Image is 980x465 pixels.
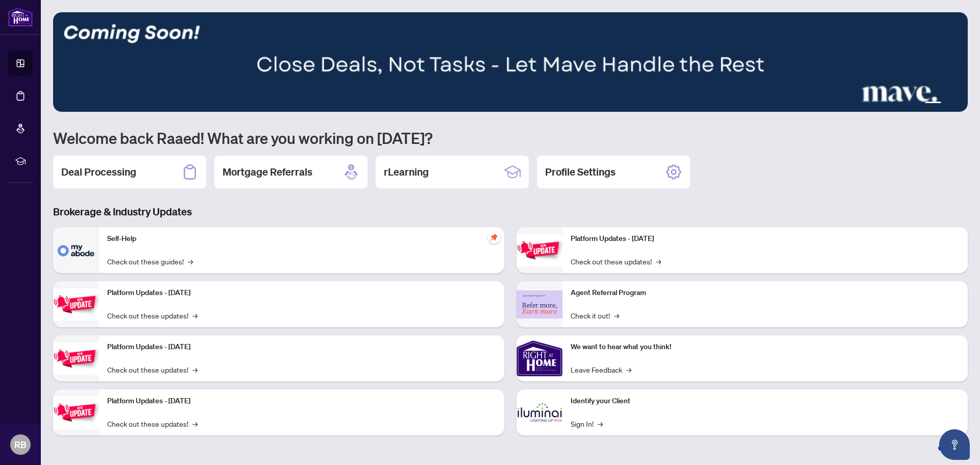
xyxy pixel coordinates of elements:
[107,233,496,244] p: Self-Help
[626,364,631,375] span: →
[53,128,968,148] h1: Welcome back Raaed! What are you working on [DATE]?
[107,341,496,353] p: Platform Updates - [DATE]
[900,102,904,106] button: 1
[53,397,99,429] img: Platform Updates - July 8, 2025
[8,8,33,27] img: logo
[517,335,562,381] img: We want to hear what you think!
[192,364,198,375] span: →
[571,341,960,353] p: We want to hear what you think!
[188,256,193,267] span: →
[107,364,198,375] a: Check out these updates!→
[61,165,136,179] h2: Deal Processing
[107,287,496,299] p: Platform Updates - [DATE]
[571,396,960,407] p: Identify your Client
[53,12,968,112] img: Slide 3
[571,310,619,321] a: Check it out!→
[571,287,960,299] p: Agent Referral Program
[614,310,619,321] span: →
[107,396,496,407] p: Platform Updates - [DATE]
[939,429,970,460] button: Open asap
[945,102,949,106] button: 5
[517,290,562,319] img: Agent Referral Program
[14,437,27,452] span: RB
[545,165,616,179] h2: Profile Settings
[656,256,661,267] span: →
[917,102,921,106] button: 3
[53,227,99,273] img: Self-Help
[384,165,429,179] h2: rLearning
[517,234,562,266] img: Platform Updates - June 23, 2025
[488,231,500,243] span: pushpin
[571,364,631,375] a: Leave Feedback→
[925,102,941,106] button: 4
[517,389,562,435] img: Identify your Client
[571,233,960,244] p: Platform Updates - [DATE]
[192,310,198,321] span: →
[571,418,603,429] a: Sign In!→
[223,165,312,179] h2: Mortgage Referrals
[107,256,193,267] a: Check out these guides!→
[53,205,968,219] h3: Brokerage & Industry Updates
[53,342,99,375] img: Platform Updates - July 21, 2025
[107,418,198,429] a: Check out these updates!→
[909,102,913,106] button: 2
[53,288,99,321] img: Platform Updates - September 16, 2025
[192,418,198,429] span: →
[571,256,661,267] a: Check out these updates!→
[953,102,958,106] button: 6
[107,310,198,321] a: Check out these updates!→
[598,418,603,429] span: →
